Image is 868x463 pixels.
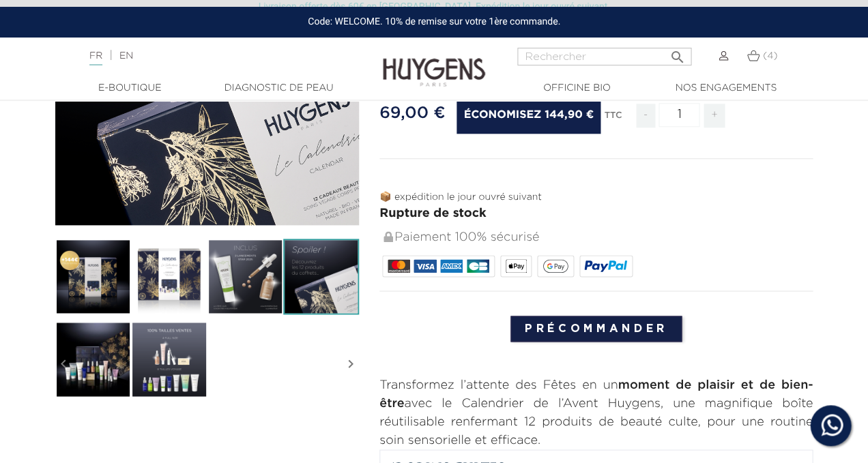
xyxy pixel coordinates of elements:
div: TTC [604,101,622,138]
img: Le Calendrier de L'Avent [55,239,131,314]
div: | [83,48,351,64]
i:  [669,45,686,61]
i:  [55,329,72,398]
a: EN [119,51,133,61]
button:  [665,44,690,62]
span: + [704,104,725,128]
img: apple_pay [506,259,527,273]
img: MASTERCARD [388,259,410,273]
a: Officine Bio [508,81,645,95]
img: Huygens [383,36,485,89]
img: AMEX [440,259,463,273]
div: Paiement 100% sécurisé [382,223,813,252]
img: CB_NATIONALE [467,259,489,273]
a: FR [89,51,102,65]
span: 69,00 € [379,105,445,121]
img: Paiement 100% sécurisé [384,231,393,242]
a: Nos engagements [657,81,794,95]
i:  [343,329,359,398]
p: 📦 expédition le jour ouvré suivant [379,190,813,205]
img: VISA [414,259,436,273]
a: Diagnostic de peau [210,81,347,95]
span: Rupture de stock [379,207,486,220]
a: (4) [747,50,777,61]
span: Économisez 144,90 € [457,97,600,134]
img: google_pay [542,259,568,273]
input: Quantité [659,103,699,127]
a: E-Boutique [61,81,198,95]
p: Transformez l’attente des Fêtes en un avec le Calendrier de l’Avent Huygens, une magnifique boîte... [379,376,813,449]
input: Précommander [510,316,682,342]
span: - [636,104,655,128]
input: Rechercher [517,48,691,65]
span: (4) [763,51,777,61]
